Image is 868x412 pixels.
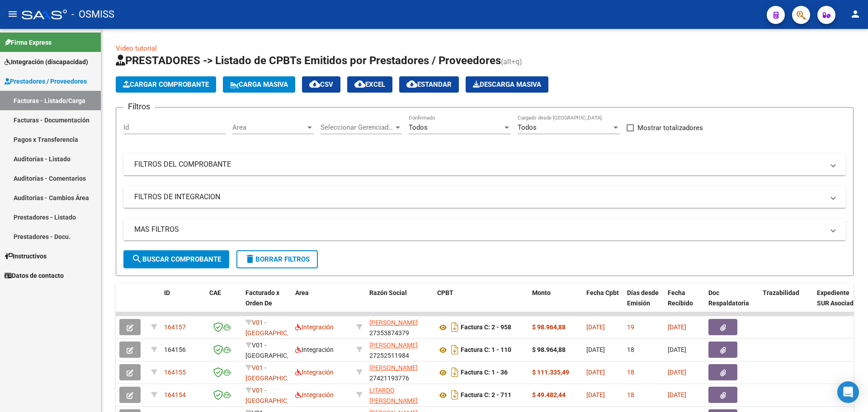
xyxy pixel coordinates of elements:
span: Integración [295,369,334,376]
strong: Factura C: 1 - 36 [461,369,508,376]
span: Fecha Cpbt [586,289,619,296]
datatable-header-cell: Fecha Cpbt [583,283,623,323]
span: PRESTADORES -> Listado de CPBTs Emitidos por Prestadores / Proveedores [116,54,501,67]
datatable-header-cell: Trazabilidad [759,283,813,323]
datatable-header-cell: Monto [528,283,583,323]
span: CAE [209,289,221,296]
app-download-masive: Descarga masiva de comprobantes (adjuntos) [466,76,548,93]
div: Open Intercom Messenger [837,381,859,403]
span: Instructivos [5,251,47,261]
span: 18 [627,369,634,376]
span: Facturado x Orden De [245,289,279,307]
span: Integración [295,391,334,398]
span: Días desde Emisión [627,289,659,307]
datatable-header-cell: Razón Social [366,283,434,323]
h3: Filtros [123,100,155,113]
mat-panel-title: FILTROS DE INTEGRACION [134,192,824,202]
span: Mostrar totalizadores [637,122,703,133]
mat-icon: cloud_download [354,79,365,89]
datatable-header-cell: Doc Respaldatoria [705,283,759,323]
datatable-header-cell: ID [160,283,206,323]
datatable-header-cell: Fecha Recibido [664,283,705,323]
span: Area [295,289,309,296]
datatable-header-cell: Expediente SUR Asociado [813,283,863,323]
span: Todos [518,123,537,131]
strong: $ 98.964,88 [532,323,566,331]
strong: $ 111.335,49 [532,369,569,376]
button: Borrar Filtros [236,250,318,268]
strong: $ 49.482,44 [532,391,566,398]
mat-icon: delete [245,253,255,264]
span: 18 [627,391,634,398]
span: Carga Masiva [230,80,288,89]
i: Descargar documento [449,388,461,402]
div: 27218459809 [369,385,430,404]
span: Descarga Masiva [473,80,541,89]
mat-icon: search [132,253,142,264]
span: 18 [627,346,634,353]
div: 27421193776 [369,363,430,382]
span: Prestadores / Proveedores [5,76,87,86]
strong: Factura C: 2 - 958 [461,324,511,331]
mat-icon: menu [7,9,18,19]
span: [DATE] [668,369,686,376]
button: Carga Masiva [223,76,295,93]
mat-icon: cloud_download [309,79,320,89]
mat-expansion-panel-header: FILTROS DE INTEGRACION [123,186,846,208]
i: Descargar documento [449,342,461,357]
span: 164157 [164,323,186,331]
span: Firma Express [5,37,52,47]
mat-panel-title: FILTROS DEL COMPROBANTE [134,159,824,169]
datatable-header-cell: Días desde Emisión [623,283,664,323]
button: Cargar Comprobante [116,76,216,93]
span: [PERSON_NAME] [369,342,418,349]
span: 164155 [164,369,186,376]
mat-expansion-panel-header: MAS FILTROS [123,219,846,240]
span: Fecha Recibido [668,289,693,307]
span: CPBT [437,289,453,296]
strong: Factura C: 1 - 110 [461,346,511,354]
span: Datos de contacto [5,271,64,281]
span: Area [232,123,306,131]
div: 27353874379 [369,318,430,337]
datatable-header-cell: Facturado x Orden De [242,283,292,323]
span: [DATE] [668,346,686,353]
span: Integración [295,346,334,353]
span: Buscar Comprobante [132,255,221,263]
i: Descargar documento [449,365,461,379]
button: EXCEL [347,76,392,93]
span: [DATE] [586,346,605,353]
mat-expansion-panel-header: FILTROS DEL COMPROBANTE [123,154,846,175]
datatable-header-cell: CAE [206,283,242,323]
span: Estandar [406,80,452,89]
strong: Factura C: 2 - 711 [461,392,511,399]
span: 164154 [164,391,186,398]
span: Integración [295,323,334,331]
span: Monto [532,289,551,296]
a: Video tutorial [116,44,157,52]
span: [DATE] [586,323,605,331]
span: EXCEL [354,80,385,89]
datatable-header-cell: CPBT [434,283,528,323]
button: Estandar [399,76,459,93]
span: Doc Respaldatoria [708,289,749,307]
div: 27252511984 [369,340,430,359]
i: Descargar documento [449,320,461,334]
span: Seleccionar Gerenciador [321,123,394,131]
mat-icon: cloud_download [406,79,417,89]
mat-icon: person [850,9,861,19]
span: ID [164,289,170,296]
span: 164156 [164,346,186,353]
button: Descarga Masiva [466,76,548,93]
span: [PERSON_NAME] [369,364,418,371]
span: [DATE] [668,391,686,398]
span: [PERSON_NAME] [369,319,418,326]
span: - OSMISS [71,5,114,24]
span: Razón Social [369,289,407,296]
span: (alt+q) [501,57,522,66]
span: Borrar Filtros [245,255,310,263]
span: [DATE] [668,323,686,331]
span: CSV [309,80,333,89]
span: [DATE] [586,391,605,398]
button: Buscar Comprobante [123,250,229,268]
